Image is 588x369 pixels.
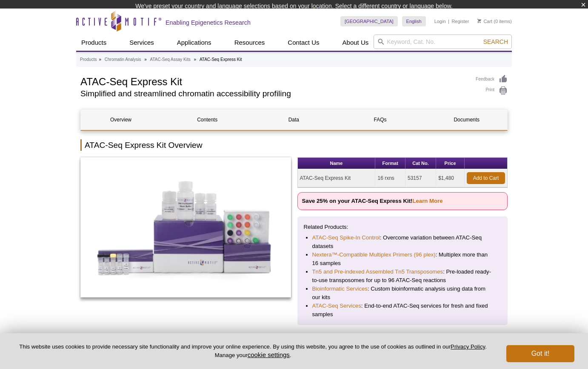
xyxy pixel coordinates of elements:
h2: ATAC-Seq Express Kit Overview [80,139,508,151]
a: Services [124,35,159,51]
li: : Overcome variation between ATAC-Seq datasets [312,234,493,251]
a: Add to Cart [467,172,505,184]
li: ATAC-Seq Express Kit [200,57,242,62]
li: : Pre-loaded ready-to-use transposomes for up to 96 ATAC-Seq reactions [312,268,493,285]
p: Related Products: [304,223,502,231]
a: English [402,16,426,26]
a: Bioinformatic Services [312,285,368,293]
a: Tn5 and Pre-indexed Assembled Tn5 Transposomes [312,268,443,276]
a: About Us [337,35,374,51]
a: Overview [81,110,161,130]
li: : End-to-end ATAC-Seq services for fresh and fixed samples [312,302,493,319]
span: Search [483,38,508,45]
li: | [448,16,449,26]
a: Privacy Policy [451,343,485,350]
h2: Simplified and streamlined chromatin accessibility profiling [80,90,467,98]
a: ATAC-Seq Assay Kits [150,56,191,63]
a: [GEOGRAPHIC_DATA] [340,16,398,26]
strong: Save 25% on your ATAC-Seq Express Kit! [302,198,443,204]
button: cookie settings [248,351,290,358]
td: $1,480 [436,169,465,187]
a: Print [476,86,508,95]
a: Nextera™-Compatible Multiplex Primers (96 plex) [312,251,436,259]
a: FAQs [340,110,420,130]
a: Feedback [476,75,508,84]
a: Documents [427,110,507,130]
th: Cat No. [405,158,436,169]
button: Got it! [506,345,574,362]
li: : Custom bioinformatic analysis using data from our kits [312,285,493,302]
th: Price [436,158,465,169]
a: Register [451,18,469,24]
a: ATAC-Seq Services [312,302,361,310]
th: Format [375,158,405,169]
li: » [144,57,147,62]
a: ATAC-Seq Spike-In Control [312,234,380,242]
a: Login [434,18,446,24]
td: 16 rxns [375,169,405,187]
li: : Multiplex more than 16 samples [312,251,493,268]
h1: ATAC-Seq Express Kit [80,75,467,87]
p: This website uses cookies to provide necessary site functionality and improve your online experie... [14,343,492,359]
a: Products [76,35,111,51]
h2: Enabling Epigenetics Research [166,19,251,26]
img: ATAC-Seq Express Kit [80,157,291,298]
a: Products [80,56,97,63]
a: Data [254,110,334,130]
input: Keyword, Cat. No. [374,35,512,49]
a: Chromatin Analysis [105,56,141,63]
a: Contents [167,110,247,130]
img: Change Here [313,6,335,26]
button: Search [481,38,511,46]
a: Contact Us [283,35,324,51]
img: Your Cart [477,19,481,23]
td: ATAC-Seq Express Kit [298,169,376,187]
a: Applications [172,35,217,51]
a: Resources [229,35,270,51]
td: 53157 [405,169,436,187]
a: Learn More [412,198,442,204]
li: (0 items) [477,16,512,26]
li: » [99,57,101,62]
a: Cart [477,18,492,24]
li: » [194,57,197,62]
th: Name [298,158,376,169]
